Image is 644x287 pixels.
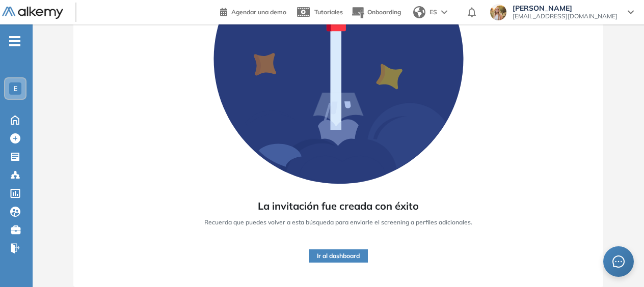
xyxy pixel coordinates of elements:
[13,84,17,93] span: E
[612,255,625,268] span: message
[430,8,437,17] span: ES
[441,10,447,14] img: arrow
[204,218,472,227] span: Recuerda que puedes volver a esta búsqueda para enviarle el screening a perfiles adicionales.
[231,8,286,16] span: Agendar una demo
[351,2,401,23] button: Onboarding
[513,12,618,20] span: [EMAIL_ADDRESS][DOMAIN_NAME]
[367,8,401,16] span: Onboarding
[413,6,425,18] img: world
[258,198,419,214] span: La invitación fue creada con éxito
[2,7,63,19] img: Logo
[309,249,368,263] button: Ir al dashboard
[220,5,286,17] a: Agendar una demo
[513,4,618,12] span: [PERSON_NAME]
[9,40,20,42] i: -
[314,8,343,16] span: Tutoriales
